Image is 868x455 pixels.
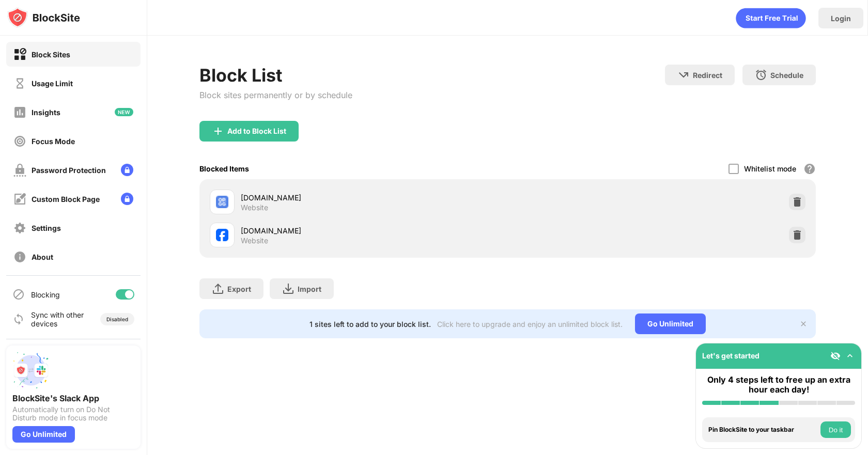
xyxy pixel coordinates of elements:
[241,203,268,212] div: Website
[7,7,80,28] img: logo-blocksite.svg
[799,320,808,328] img: x-button.svg
[32,253,53,261] div: About
[241,236,268,245] div: Website
[241,225,508,236] div: [DOMAIN_NAME]
[32,195,100,203] div: Custom Block Page
[13,250,26,263] img: about-off.svg
[12,393,134,403] div: BlockSite's Slack App
[831,14,851,23] div: Login
[216,229,228,241] img: favicons
[32,108,60,117] div: Insights
[32,224,61,232] div: Settings
[12,352,50,389] img: push-slack.svg
[693,71,722,80] div: Redirect
[227,285,251,293] div: Export
[32,79,73,88] div: Usage Limit
[702,351,760,360] div: Let's get started
[12,288,25,301] img: blocking-icon.svg
[770,71,803,80] div: Schedule
[115,108,133,116] img: new-icon.svg
[13,77,26,90] img: time-usage-off.svg
[12,313,25,325] img: sync-icon.svg
[199,90,352,100] div: Block sites permanently or by schedule
[13,193,26,206] img: customize-block-page-off.svg
[13,135,26,148] img: focus-off.svg
[241,192,508,203] div: [DOMAIN_NAME]
[309,320,431,328] div: 1 sites left to add to your block list.
[708,426,818,433] div: Pin BlockSite to your taskbar
[298,285,321,293] div: Import
[216,196,228,208] img: favicons
[830,351,841,361] img: eye-not-visible.svg
[32,50,70,59] div: Block Sites
[744,164,796,173] div: Whitelist mode
[845,351,855,361] img: omni-setup-toggle.svg
[106,316,128,322] div: Disabled
[32,166,106,175] div: Password Protection
[13,106,26,119] img: insights-off.svg
[32,137,75,146] div: Focus Mode
[635,313,706,334] div: Go Unlimited
[199,65,352,86] div: Block List
[199,164,249,173] div: Blocked Items
[121,193,133,205] img: lock-menu.svg
[227,127,286,135] div: Add to Block List
[12,405,134,422] div: Automatically turn on Do Not Disturb mode in focus mode
[12,426,75,443] div: Go Unlimited
[13,48,26,61] img: block-on.svg
[31,310,84,328] div: Sync with other devices
[437,320,623,328] div: Click here to upgrade and enjoy an unlimited block list.
[702,375,855,395] div: Only 4 steps left to free up an extra hour each day!
[736,8,806,28] div: animation
[13,164,26,177] img: password-protection-off.svg
[121,164,133,176] img: lock-menu.svg
[13,222,26,234] img: settings-off.svg
[820,421,851,438] button: Do it
[31,290,60,299] div: Blocking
